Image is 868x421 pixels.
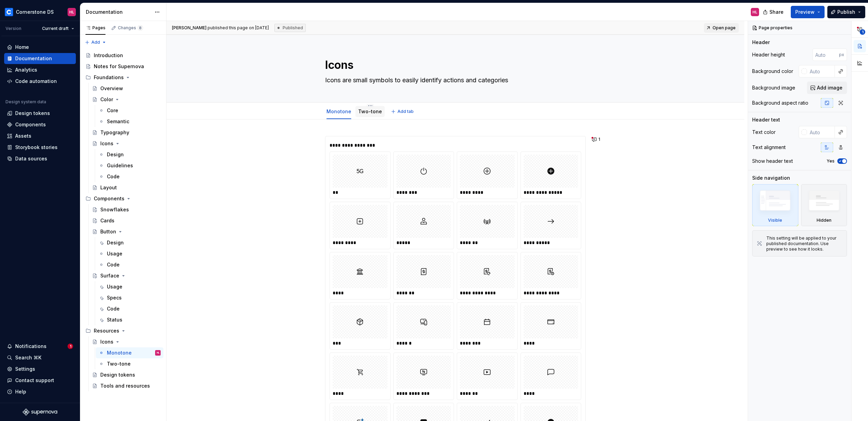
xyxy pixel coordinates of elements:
[752,175,790,181] div: Side navigation
[42,26,69,31] span: Current draft
[100,272,119,279] div: Surface
[107,173,120,180] div: Code
[752,158,793,165] div: Show header text
[100,85,123,92] div: Overview
[157,349,159,356] div: HL
[107,239,124,246] div: Design
[107,360,131,367] div: Two-tone
[89,226,163,237] a: Button
[89,204,163,215] a: Snowflakes
[6,26,21,31] div: Version
[96,281,163,292] a: Usage
[96,160,163,171] a: Guidelines
[839,52,844,57] p: px
[837,9,855,15] span: Publish
[83,61,163,72] a: Notes for Supernova
[89,94,163,105] a: Color
[15,133,31,139] div: Assets
[89,270,163,281] a: Surface
[96,248,163,259] a: Usage
[100,206,129,213] div: Snowflakes
[801,184,847,226] div: Hidden
[324,75,584,86] textarea: Icons are small symbols to easily identify actions and categories
[100,96,113,103] div: Color
[107,349,132,356] div: Monotone
[89,369,163,380] a: Design tokens
[4,341,76,352] button: Notifications1
[389,107,417,116] button: Add tab
[15,377,54,384] div: Contact support
[752,116,780,123] div: Header text
[86,9,151,15] div: Documentation
[598,137,600,142] span: 1
[4,352,76,363] button: Search ⌘K
[15,44,29,51] div: Home
[326,108,351,114] a: Monotone
[96,116,163,127] a: Semantic
[713,25,736,31] span: Open page
[100,228,116,235] div: Button
[107,294,122,301] div: Specs
[69,9,74,15] div: HL
[107,107,118,114] div: Core
[15,144,58,151] div: Storybook stories
[23,409,57,415] svg: Supernova Logo
[89,83,163,94] a: Overview
[15,78,57,85] div: Code automation
[100,184,117,191] div: Layout
[752,51,785,58] div: Header height
[752,68,793,75] div: Background color
[324,104,354,118] div: Monotone
[107,305,120,312] div: Code
[15,66,37,73] div: Analytics
[83,193,163,204] div: Components
[107,261,120,268] div: Code
[107,283,122,290] div: Usage
[100,140,113,147] div: Icons
[172,25,206,30] span: [PERSON_NAME]
[753,9,757,15] div: HL
[118,25,143,31] div: Changes
[83,72,163,83] div: Foundations
[4,130,76,141] a: Assets
[16,9,54,15] div: Cornerstone DS
[89,380,163,391] a: Tools and resources
[107,250,122,257] div: Usage
[96,171,163,182] a: Code
[4,364,76,375] a: Settings
[769,9,784,15] span: Share
[813,49,839,61] input: Auto
[85,25,105,31] div: Pages
[4,53,76,64] a: Documentation
[96,347,163,358] a: MonotoneHL
[15,388,26,395] div: Help
[96,149,163,160] a: Design
[83,38,109,47] button: Add
[6,99,46,105] div: Design system data
[15,354,41,361] div: Search ⌘K
[4,64,76,75] a: Analytics
[768,218,782,223] div: Visible
[860,29,865,35] span: 1
[138,25,143,31] span: 8
[4,153,76,164] a: Data sources
[817,84,842,91] span: Add image
[397,109,414,114] span: Add tab
[96,303,163,314] a: Code
[807,65,835,77] input: Auto
[89,127,163,138] a: Typography
[91,40,100,45] span: Add
[100,338,113,345] div: Icons
[766,235,842,252] div: This setting will be applied to your published documentation. Use preview to see how it looks.
[807,82,847,94] button: Add image
[96,314,163,325] a: Status
[96,237,163,248] a: Design
[94,63,144,70] div: Notes for Supernova
[83,50,163,391] div: Page tree
[100,129,129,136] div: Typography
[752,39,770,46] div: Header
[807,126,835,138] input: Auto
[15,366,35,372] div: Settings
[96,292,163,303] a: Specs
[4,375,76,386] button: Contact support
